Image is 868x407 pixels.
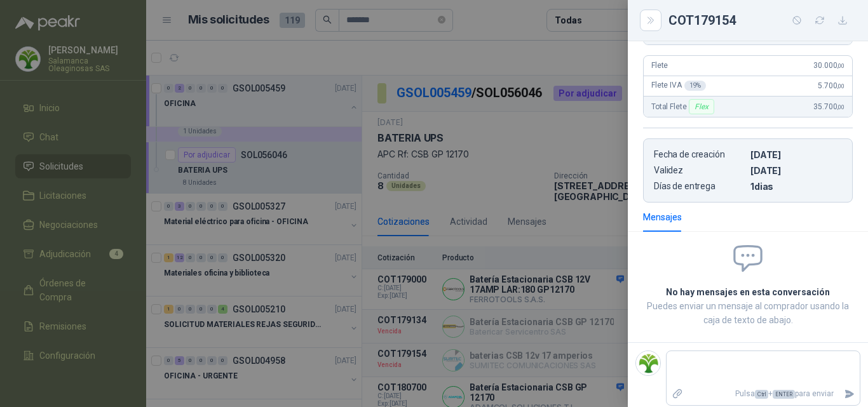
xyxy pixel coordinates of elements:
[750,165,842,176] p: [DATE]
[839,383,860,405] button: Enviar
[813,102,844,111] span: 35.700
[689,99,714,114] div: Flex
[755,390,768,399] span: Ctrl
[651,99,717,114] span: Total Flete
[643,13,658,28] button: Close
[813,61,844,70] span: 30.000
[654,181,745,192] p: Días de entrega
[667,383,688,405] label: Adjuntar archivos
[668,10,853,30] div: COT179154
[654,149,745,160] p: Fecha de creación
[643,299,853,327] p: Puedes enviar un mensaje al comprador usando la caja de texto de abajo.
[651,61,668,70] span: Flete
[654,165,745,176] p: Validez
[818,81,844,90] span: 5.700
[773,390,795,399] span: ENTER
[837,83,844,90] span: ,00
[837,62,844,69] span: ,00
[688,383,839,405] p: Pulsa + para enviar
[651,81,706,91] span: Flete IVA
[837,103,844,110] span: ,00
[684,81,707,91] div: 19 %
[643,285,853,299] h2: No hay mensajes en esta conversación
[643,210,682,224] div: Mensajes
[750,149,842,160] p: [DATE]
[750,181,842,192] p: 1 dias
[636,351,660,375] img: Company Logo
